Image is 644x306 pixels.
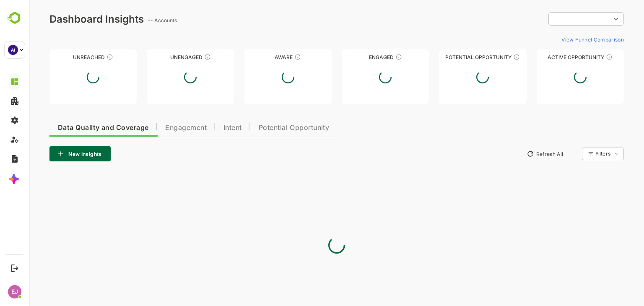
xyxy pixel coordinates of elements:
div: Filters [565,146,595,161]
div: AI [8,45,18,55]
div: Potential Opportunity [410,54,497,60]
div: Engaged [312,54,400,60]
div: These accounts have not been engaged with for a defined time period [77,54,84,60]
div: Filters [566,150,581,157]
div: Unengaged [117,54,205,60]
button: View Funnel Comparison [529,33,595,46]
div: These accounts are warm, further nurturing would qualify them to MQAs [366,54,373,60]
div: These accounts have not shown enough engagement and need nurturing [175,54,182,60]
div: Unreached [20,54,107,60]
button: Logout [9,262,20,274]
div: These accounts have open opportunities which might be at any of the Sales Stages [576,54,583,60]
button: New Insights [20,146,81,161]
div: Active Opportunity [507,54,595,60]
span: Data Quality and Coverage [29,124,119,131]
img: BambooboxLogoMark.f1c84d78b4c51b1a7b5f700c9845e183.svg [4,10,26,26]
div: Dashboard Insights [20,13,114,25]
div: These accounts are MQAs and can be passed on to Inside Sales [484,54,491,60]
span: Engagement [136,124,177,131]
span: Potential Opportunity [229,124,300,131]
ag: -- Accounts [119,17,150,23]
span: Intent [194,124,213,131]
div: ​ [519,11,595,26]
div: These accounts have just entered the buying cycle and need further nurturing [265,54,272,60]
div: EJ [8,285,21,298]
button: Refresh All [493,147,538,161]
div: Aware [215,54,302,60]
